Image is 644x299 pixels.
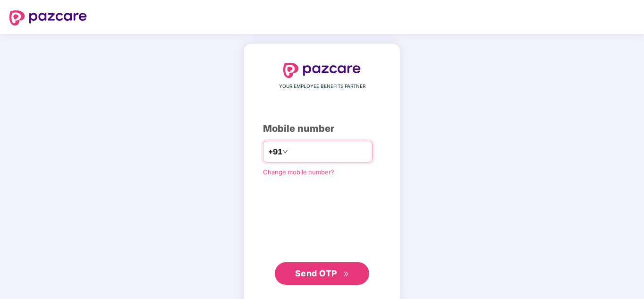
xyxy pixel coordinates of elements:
div: Mobile number [263,121,381,136]
span: YOUR EMPLOYEE BENEFITS PARTNER [279,83,365,90]
img: logo [9,10,87,26]
img: logo [283,63,361,78]
span: down [282,149,288,154]
span: +91 [268,146,282,158]
a: Change mobile number? [263,168,334,176]
span: double-right [343,271,349,277]
button: Send OTPdouble-right [275,262,369,285]
span: Send OTP [295,268,337,278]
